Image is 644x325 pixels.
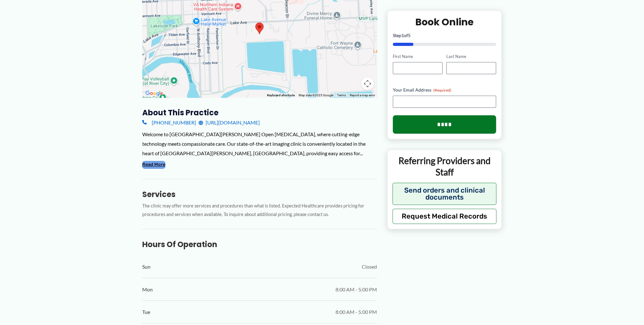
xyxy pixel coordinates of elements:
p: Step of [393,33,496,38]
h3: About this practice [142,108,377,118]
div: Welcome to [GEOGRAPHIC_DATA][PERSON_NAME] Open [MEDICAL_DATA], where cutting-edge technology meet... [142,130,377,158]
button: Read More [142,161,165,169]
p: The clinic may offer more services and procedures than what is listed. Expected Healthcare provid... [142,202,377,219]
button: Request Medical Records [392,208,497,224]
a: [URL][DOMAIN_NAME] [199,118,260,127]
label: Last Name [446,54,496,60]
span: (Required) [433,88,451,92]
h3: Hours of Operation [142,239,377,249]
span: Closed [362,262,377,271]
span: Tue [142,307,150,317]
a: Terms (opens in new tab) [337,93,346,97]
a: Open this area in Google Maps (opens a new window) [144,89,165,98]
span: Map data ©2025 Google [299,93,333,97]
span: 5 [408,33,411,38]
p: Referring Providers and Staff [392,155,497,178]
a: Report a map error [350,93,375,97]
a: [PHONE_NUMBER] [142,118,196,127]
button: Keyboard shortcuts [267,93,295,98]
span: 8:00 AM - 5:00 PM [335,307,377,317]
img: Google [144,89,165,98]
h2: Book Online [393,16,496,28]
span: Sun [142,262,150,271]
span: 8:00 AM - 5:00 PM [335,285,377,294]
h3: Services [142,189,377,199]
span: 1 [401,33,404,38]
label: First Name [393,54,443,60]
label: Your Email Address [393,87,496,93]
button: Send orders and clinical documents [392,182,497,205]
button: Map camera controls [361,77,374,90]
span: Mon [142,285,153,294]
